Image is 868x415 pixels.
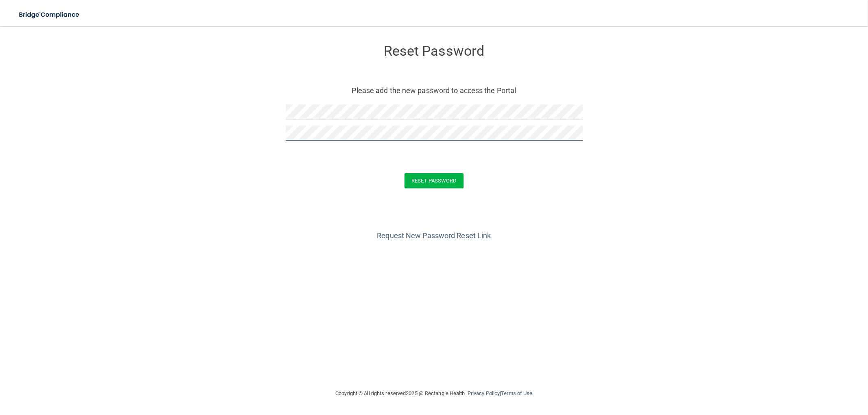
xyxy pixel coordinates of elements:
a: Terms of Use [501,390,532,396]
h3: Reset Password [286,43,583,59]
p: Please add the new password to access the Portal [292,84,577,97]
a: Privacy Policy [468,390,500,396]
div: Copyright © All rights reserved 2025 @ Rectangle Health | | [286,380,583,406]
button: Reset Password [404,173,463,188]
img: bridge_compliance_login_screen.278c3ca4.svg [12,7,87,23]
a: Request New Password Reset Link [377,231,491,240]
